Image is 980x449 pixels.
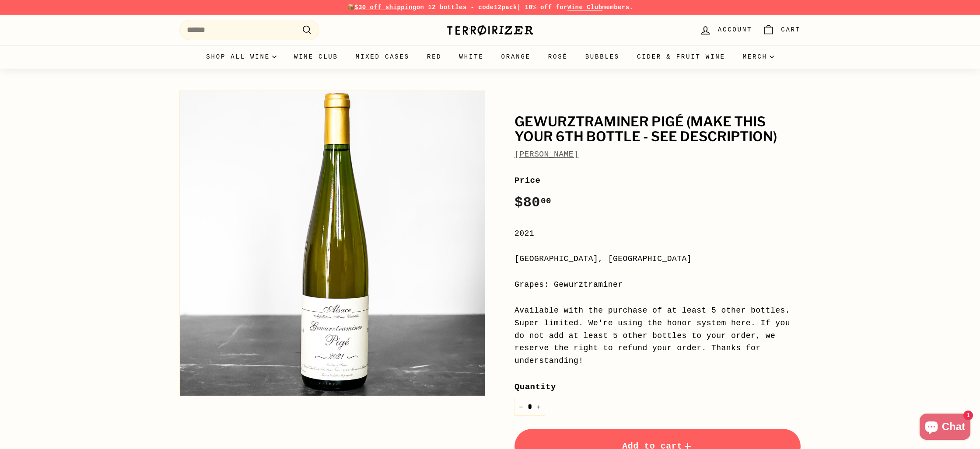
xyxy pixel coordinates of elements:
[567,4,602,11] a: Wine Club
[734,45,783,69] summary: Merch
[532,398,545,416] button: Increase item quantity by one
[628,45,734,69] a: Cider & Fruit Wine
[514,150,578,159] a: [PERSON_NAME]
[781,25,801,35] span: Cart
[197,45,285,69] summary: Shop all wine
[541,196,551,206] sup: 00
[514,174,801,187] label: Price
[451,45,493,69] a: White
[514,380,801,393] label: Quantity
[285,45,347,69] a: Wine Club
[162,45,818,69] div: Primary
[514,227,801,240] div: 2021
[514,398,545,416] input: quantity
[514,278,801,291] div: Grapes: Gewurztraminer
[418,45,451,69] a: Red
[347,45,418,69] a: Mixed Cases
[539,45,577,69] a: Rosé
[514,195,551,211] span: $80
[577,45,628,69] a: Bubbles
[757,17,806,43] a: Cart
[179,3,801,12] p: 📦 on 12 bottles - code | 10% off for members.
[493,45,539,69] a: Orange
[514,398,528,416] button: Reduce item quantity by one
[694,17,757,43] a: Account
[354,4,416,11] span: $30 off shipping
[494,4,517,11] strong: 12pack
[917,414,973,442] inbox-online-store-chat: Shopify online store chat
[514,115,801,144] h1: Gewurztraminer Pigé (make this your 6th bottle - SEE DESCRIPTION)
[514,304,801,367] div: Available with the purchase of at least 5 other bottles. Super limited. We're using the honor sys...
[718,25,752,35] span: Account
[514,253,801,265] div: [GEOGRAPHIC_DATA], [GEOGRAPHIC_DATA]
